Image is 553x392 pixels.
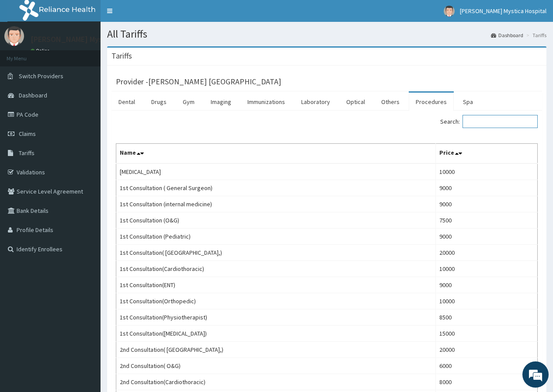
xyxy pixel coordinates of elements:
[435,245,537,261] td: 20000
[440,115,538,128] label: Search:
[19,91,47,99] span: Dashboard
[463,115,538,128] input: Search:
[19,130,36,138] span: Claims
[31,48,52,54] a: Online
[435,358,537,374] td: 6000
[116,144,436,164] th: Name
[491,31,523,39] a: Dashboard
[51,110,121,198] span: We're online!
[435,374,537,390] td: 8000
[116,163,436,180] td: [MEDICAL_DATA]
[143,4,164,25] div: Minimize live chat window
[116,245,436,261] td: 1st Consultation( [GEOGRAPHIC_DATA],)
[435,326,537,342] td: 15000
[111,52,132,60] h3: Tariffs
[524,31,546,39] li: Tariffs
[204,93,238,111] a: Imaging
[435,196,537,212] td: 9000
[116,212,436,229] td: 1st Consultation (O&G)
[19,72,63,80] span: Switch Providers
[116,342,436,358] td: 2nd Consultation( [GEOGRAPHIC_DATA],)
[116,180,436,196] td: 1st Consultation ( General Surgeon)
[435,144,537,164] th: Price
[116,326,436,342] td: 1st Consultation([MEDICAL_DATA])
[294,93,337,111] a: Laboratory
[45,49,147,60] div: Chat with us now
[116,261,436,277] td: 1st Consultation(Cardiothoracic)
[116,196,436,212] td: 1st Consultation (internal medicine)
[116,229,436,245] td: 1st Consultation (Pediatric)
[435,261,537,277] td: 10000
[4,26,24,46] img: User Image
[240,93,292,111] a: Immunizations
[435,277,537,293] td: 9000
[16,44,35,66] img: d_794563401_company_1708531726252_794563401
[435,229,537,245] td: 9000
[374,93,407,111] a: Others
[444,6,455,17] img: User Image
[19,149,35,157] span: Tariffs
[435,309,537,326] td: 8500
[107,28,546,40] h1: All Tariffs
[176,93,202,111] a: Gym
[111,93,142,111] a: Dental
[339,93,372,111] a: Optical
[116,358,436,374] td: 2nd Consultation( O&G)
[456,93,480,111] a: Spa
[116,309,436,326] td: 1st Consultation(Physiotherapist)
[435,163,537,180] td: 10000
[435,212,537,229] td: 7500
[435,180,537,196] td: 9000
[435,293,537,309] td: 10000
[116,293,436,309] td: 1st Consultation(Orthopedic)
[31,35,146,43] p: [PERSON_NAME] Mystica Hospital
[460,7,546,15] span: [PERSON_NAME] Mystica Hospital
[409,93,454,111] a: Procedures
[144,93,174,111] a: Drugs
[435,342,537,358] td: 20000
[116,78,281,86] h3: Provider - [PERSON_NAME] [GEOGRAPHIC_DATA]
[116,277,436,293] td: 1st Consultation(ENT)
[116,374,436,390] td: 2nd Consultation(Cardiothoracic)
[4,239,167,269] textarea: Type your message and hit 'Enter'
